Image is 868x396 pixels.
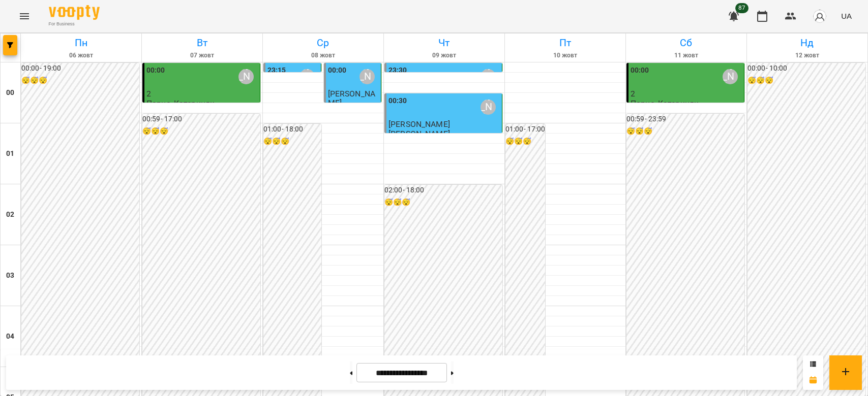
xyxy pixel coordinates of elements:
[749,35,866,51] h6: Нд
[143,35,261,51] h6: Вт
[267,65,286,76] label: 23:15
[264,35,382,51] h6: Ср
[747,63,865,74] h6: 00:00 - 10:00
[505,124,545,135] h6: 01:00 - 17:00
[626,114,744,125] h6: 00:59 - 23:59
[388,119,450,129] span: [PERSON_NAME]
[49,5,100,20] img: Voopty Logo
[142,114,260,125] h6: 00:59 - 17:00
[6,331,14,342] h6: 04
[505,136,545,147] h6: 😴😴😴
[631,89,742,98] p: 2
[143,51,261,60] h6: 07 жовт
[626,126,744,137] h6: 😴😴😴
[841,11,852,21] span: UA
[263,136,321,147] h6: 😴😴😴
[360,69,375,84] div: Олійник Валентин
[388,95,407,107] label: 00:30
[837,7,856,25] button: UA
[506,35,624,51] h6: Пт
[22,51,140,60] h6: 06 жовт
[388,129,450,138] p: [PERSON_NAME]
[328,89,375,107] span: [PERSON_NAME]
[747,75,865,86] h6: 😴😴😴
[300,69,315,84] div: Олійник Валентин
[385,51,503,60] h6: 09 жовт
[328,65,347,76] label: 00:00
[21,63,139,74] h6: 00:00 - 19:00
[264,51,382,60] h6: 08 жовт
[6,87,14,98] h6: 00
[142,126,260,137] h6: 😴😴😴
[146,65,165,76] label: 00:00
[384,197,502,208] h6: 😴😴😴
[6,270,14,281] h6: 03
[481,100,496,115] div: Олійник Валентин
[12,4,37,28] button: Menu
[49,21,100,27] span: For Business
[385,35,503,51] h6: Чт
[238,69,254,84] div: Олійник Валентин
[631,99,698,108] p: Парне_Катериняк
[631,65,649,76] label: 00:00
[723,69,738,84] div: Олійник Валентин
[21,75,139,86] h6: 😴😴😴
[749,51,866,60] h6: 12 жовт
[627,35,745,51] h6: Сб
[627,51,745,60] h6: 11 жовт
[481,69,496,84] div: Олійник Валентин
[813,9,827,23] img: avatar_s.png
[6,209,14,220] h6: 02
[22,35,140,51] h6: Пн
[6,148,14,159] h6: 01
[735,3,749,13] span: 87
[384,185,502,196] h6: 02:00 - 18:00
[146,89,258,98] p: 2
[388,65,407,76] label: 23:30
[146,99,214,108] p: Парне_Катериняк
[506,51,624,60] h6: 10 жовт
[263,124,321,135] h6: 01:00 - 18:00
